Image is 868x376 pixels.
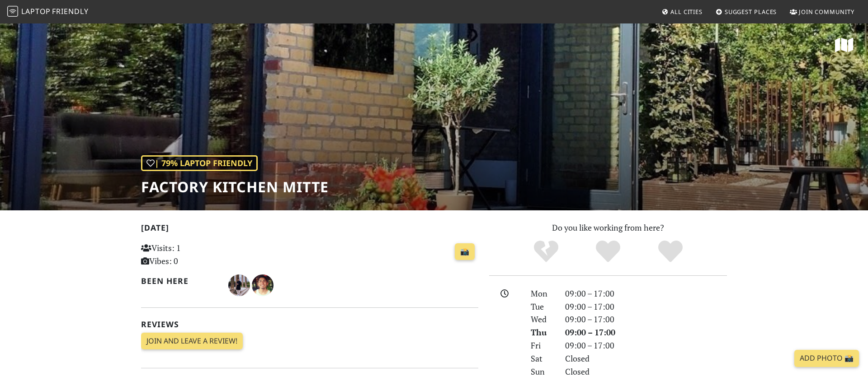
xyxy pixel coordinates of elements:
a: Join and leave a review! [141,333,243,350]
img: LaptopFriendly [7,6,18,17]
div: Tue [525,300,560,313]
div: No [515,239,577,264]
h1: Factory Kitchen Mitte [141,178,329,195]
div: Wed [525,313,560,326]
h2: Reviews [141,320,478,329]
a: Join Community [786,4,858,20]
div: | 79% Laptop Friendly [141,155,258,171]
h2: Been here [141,276,217,286]
div: Fri [525,339,560,352]
a: Suggest Places [712,4,781,20]
span: Friendly [52,6,88,16]
span: Omar Lucas [252,279,274,290]
div: 09:00 – 17:00 [560,339,732,352]
div: Mon [525,287,560,300]
a: Add Photo 📸 [794,350,859,367]
div: 09:00 – 17:00 [560,287,732,300]
div: Definitely! [639,239,702,264]
span: Suggest Places [725,8,777,16]
a: LaptopFriendly LaptopFriendly [7,4,89,20]
div: 09:00 – 17:00 [560,313,732,326]
p: Do you like working from here? [489,221,727,234]
span: Fabian Bern [228,279,252,290]
p: Visits: 1 Vibes: 0 [141,241,246,268]
div: 09:00 – 17:00 [560,300,732,313]
span: Laptop [21,6,51,16]
span: All Cities [670,8,703,16]
a: 📸 [455,243,475,260]
div: Closed [560,352,732,365]
a: All Cities [658,4,706,20]
div: 09:00 – 17:00 [560,326,732,339]
div: Yes [577,239,639,264]
div: Sat [525,352,560,365]
span: Join Community [799,8,854,16]
img: 1425-fabian.jpg [228,274,250,296]
img: 1314-omar.jpg [252,274,274,296]
div: Thu [525,326,560,339]
h2: [DATE] [141,223,478,236]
